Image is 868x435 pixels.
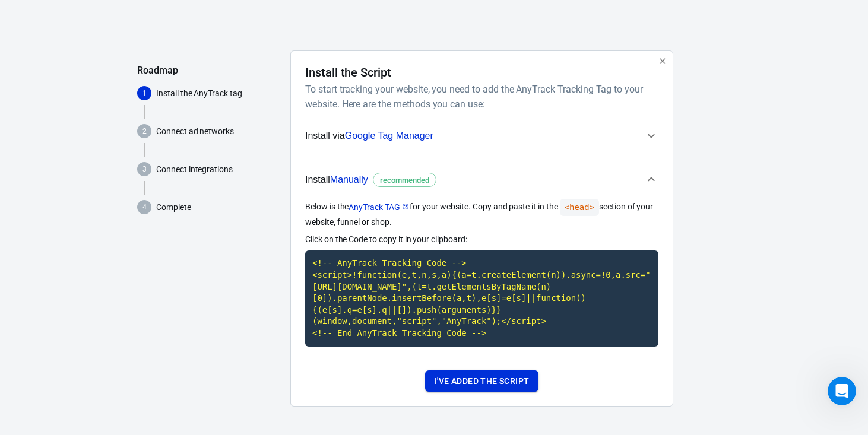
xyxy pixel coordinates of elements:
span: Manually [330,174,368,185]
h5: Roadmap [137,65,281,77]
text: 2 [142,127,147,135]
h4: Install the Script [305,65,391,80]
h6: To start tracking your website, you need to add the AnyTrack Tracking Tag to your website. Here a... [305,82,654,112]
button: Install viaGoogle Tag Manager [305,121,658,151]
p: Click on the Code to copy it in your clipboard: [305,233,658,246]
p: Below is the for your website. Copy and paste it in the section of your website, funnel or shop. [305,199,658,228]
a: Complete [156,201,191,214]
span: Install [305,172,436,188]
a: AnyTrack TAG [349,201,409,214]
code: Click to copy [305,250,658,346]
code: <head> [560,199,599,216]
span: Google Tag Manager [345,131,433,141]
a: Connect integrations [156,163,233,176]
a: Connect ad networks [156,125,234,138]
button: InstallManuallyrecommended [305,160,658,199]
span: recommended [376,174,433,186]
text: 3 [142,165,147,173]
text: 4 [142,203,147,211]
text: 1 [142,89,147,97]
p: Install the AnyTrack tag [156,87,281,100]
button: I've added the script [425,370,538,392]
span: Install via [305,128,433,144]
iframe: Intercom live chat [828,377,856,405]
